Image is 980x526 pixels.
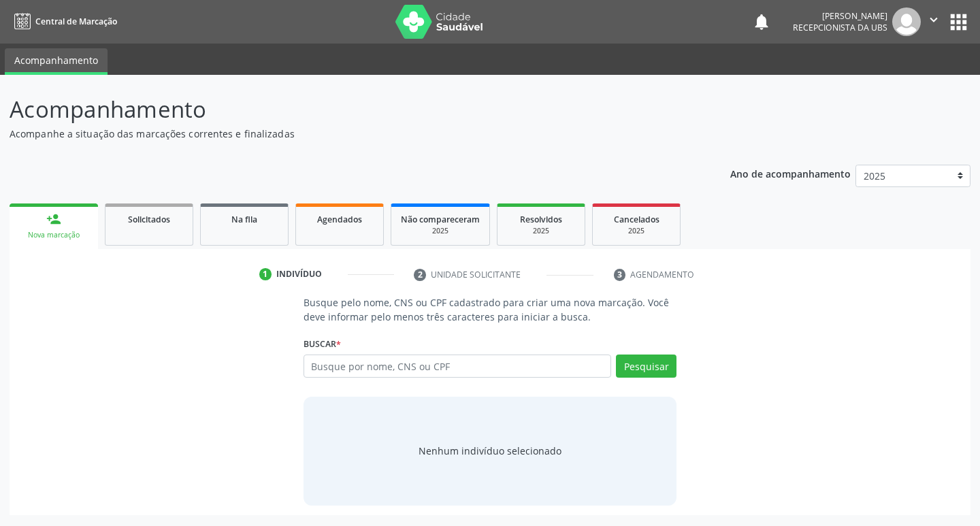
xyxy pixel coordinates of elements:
[419,444,561,458] div: Nenhum indivíduo selecionado
[46,212,61,227] div: person_add
[947,10,970,34] button: apps
[231,214,257,225] span: Na fila
[793,22,887,33] span: Recepcionista da UBS
[19,230,88,240] div: Nova marcação
[317,214,362,225] span: Agendados
[614,214,659,225] span: Cancelados
[128,214,170,225] span: Solicitados
[730,165,851,182] p: Ano de acompanhamento
[5,48,108,75] a: Acompanhamento
[304,333,341,355] label: Buscar
[401,226,480,236] div: 2025
[616,355,676,378] button: Pesquisar
[926,12,941,27] i: 
[602,226,670,236] div: 2025
[304,295,677,324] p: Busque pelo nome, CNS ou CPF cadastrado para criar uma nova marcação. Você deve informar pelo men...
[276,268,322,280] div: Indivíduo
[10,93,682,127] p: Acompanhamento
[35,16,117,27] span: Central de Marcação
[259,268,272,280] div: 1
[10,127,682,141] p: Acompanhe a situação das marcações correntes e finalizadas
[793,10,887,22] div: [PERSON_NAME]
[507,226,575,236] div: 2025
[892,7,921,36] img: img
[520,214,562,225] span: Resolvidos
[10,10,117,33] a: Central de Marcação
[401,214,480,225] span: Não compareceram
[304,355,612,378] input: Busque por nome, CNS ou CPF
[921,7,947,36] button: 
[752,12,771,31] button: notifications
